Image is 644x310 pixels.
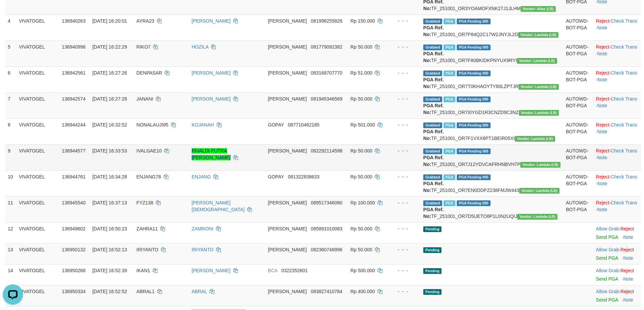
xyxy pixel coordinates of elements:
span: Copy 081779092382 to clipboard [311,44,342,50]
span: Copy 0322352601 to clipboard [281,268,308,273]
span: Copy 081322838633 to clipboard [288,174,319,179]
div: - - - [391,18,418,24]
span: PGA Pending [457,122,491,128]
span: BCA [268,268,278,273]
span: [DATE] 16:52:52 [92,289,127,294]
div: - - - [391,95,418,102]
span: Vendor URL: https://dashboard.q2checkout.com/secure [515,136,555,142]
td: · [593,285,641,306]
td: AUTOWD-BOT-PGA [563,40,593,66]
td: · [593,222,641,243]
b: PGA Ref. No: [423,25,444,37]
a: Check Trans [611,174,637,179]
span: [DATE] 16:52:39 [92,268,127,273]
button: Open LiveChat chat widget [3,3,23,23]
b: PGA Ref. No: [423,77,444,89]
span: 136950334 [62,289,86,294]
div: - - - [391,199,418,206]
div: - - - [391,121,418,128]
td: 4 [5,15,16,40]
td: · · [593,196,641,222]
td: AUTOWD-BOT-PGA [563,66,593,92]
td: VIVATOGEL [16,285,59,306]
div: - - - [391,69,418,76]
b: PGA Ref. No: [423,181,444,193]
a: Check Trans [611,148,637,153]
span: [PERSON_NAME] [268,96,307,102]
td: VIVATOGEL [16,170,59,196]
span: PGA Pending [457,200,491,206]
span: [DATE] 16:34:28 [92,174,127,179]
td: 9 [5,144,16,170]
span: Rp 400.000 [351,289,375,294]
span: Copy 083168707770 to clipboard [311,70,342,76]
span: Copy 089517346090 to clipboard [311,200,342,205]
a: Reject [596,70,610,76]
span: [DATE] 16:33:53 [92,148,127,153]
span: 136940996 [62,44,86,50]
a: ENJANG [192,174,211,179]
span: Grabbed [423,174,442,180]
td: VIVATOGEL [16,222,59,243]
a: Reject [620,247,634,252]
span: [PERSON_NAME] [268,44,307,50]
span: Vendor URL: https://dashboard.q2checkout.com/secure [517,58,557,64]
a: Reject [620,268,634,273]
td: AUTOWD-BOT-PGA [563,92,593,118]
td: VIVATOGEL [16,66,59,92]
b: PGA Ref. No: [423,129,444,141]
span: Pending [423,268,442,274]
td: TF_251001_OR7EN0DDPZ238FMJW443 [421,170,563,196]
span: [DATE] 16:52:13 [92,247,127,252]
span: [PERSON_NAME] [268,226,307,231]
td: 10 [5,170,16,196]
span: PGA Pending [457,45,491,50]
td: · · [593,118,641,144]
span: Copy 081998255826 to clipboard [311,18,342,24]
span: Grabbed [423,200,442,206]
a: Note [623,297,634,303]
a: [PERSON_NAME] [192,18,231,24]
td: · [593,264,641,285]
div: - - - [391,147,418,154]
span: Vendor URL: https://dashboard.q2checkout.com/secure [521,6,556,12]
a: [PERSON_NAME] [192,96,231,102]
a: Reject [596,174,610,179]
a: Check Trans [611,18,637,24]
span: PGA Pending [457,174,491,180]
div: - - - [391,173,418,180]
b: PGA Ref. No: [423,103,444,115]
span: Vendor URL: https://dashboard.q2checkout.com/secure [520,162,560,168]
a: Check Trans [611,122,637,128]
span: [DATE] 16:27:28 [92,96,127,102]
td: VIVATOGEL [16,40,59,66]
a: Check Trans [611,200,637,205]
a: Note [597,103,607,108]
a: Reject [620,289,634,294]
span: Marked by bttwdluis [444,122,455,128]
a: HOZILA [192,44,209,50]
span: 136942574 [62,96,86,102]
a: Note [597,51,607,56]
span: FYZ138 [137,200,153,205]
a: Check Trans [611,96,637,102]
span: ENJANG78 [137,174,161,179]
td: TF_251001_OR7T0KHAOYTY80LZPTJR [421,66,563,92]
span: PGA Pending [457,71,491,76]
div: - - - [391,44,418,50]
span: · [596,268,620,273]
span: [PERSON_NAME] [268,247,307,252]
span: 136940263 [62,18,86,24]
span: Vendor URL: https://dashboard.q2checkout.com/secure [517,214,557,220]
div: - - - [391,288,418,295]
a: ZAMRONI [192,226,214,231]
span: Rp 50.000 [351,247,373,252]
span: Copy 083827410784 to clipboard [311,289,342,294]
span: Copy 082292114598 to clipboard [311,148,342,153]
span: Rp 100.000 [351,200,375,205]
span: Marked by bttwdluis [444,174,455,180]
span: Rp 50.000 [351,226,373,231]
a: Note [597,129,607,134]
span: Copy 081945346569 to clipboard [311,96,342,102]
a: Note [597,155,607,160]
